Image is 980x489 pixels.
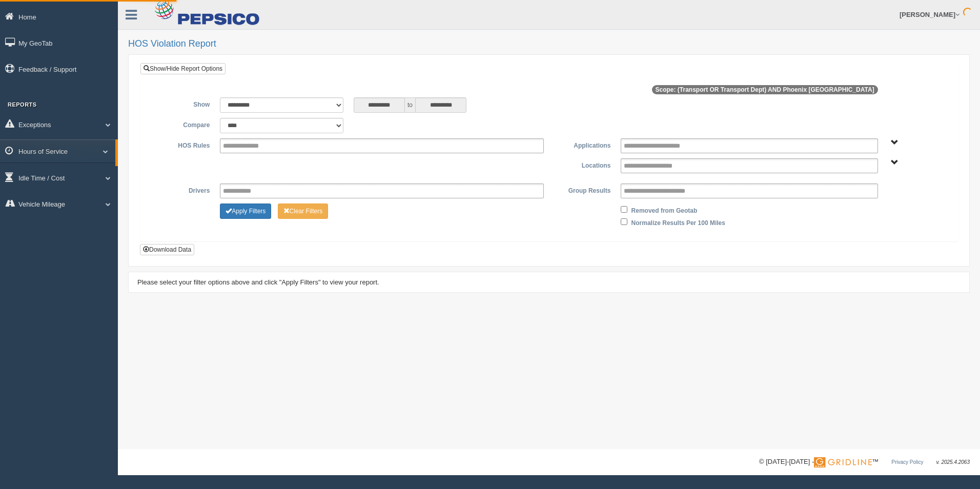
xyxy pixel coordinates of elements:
button: Change Filter Options [278,203,329,219]
label: Drivers [148,184,215,196]
label: Removed from Geotab [631,203,698,216]
label: Normalize Results Per 100 Miles [631,216,725,228]
label: Compare [148,118,215,130]
a: Privacy Policy [891,459,923,465]
label: Locations [549,158,616,171]
span: v. 2025.4.2063 [936,459,970,465]
span: to [405,97,415,113]
a: Show/Hide Report Options [140,63,226,74]
button: Download Data [140,244,194,255]
div: © [DATE]-[DATE] - ™ [759,457,970,467]
span: Please select your filter options above and click "Apply Filters" to view your report. [137,278,379,286]
label: HOS Rules [148,138,215,151]
button: Change Filter Options [220,203,271,219]
label: Group Results [549,184,616,196]
label: Applications [549,138,616,151]
h2: HOS Violation Report [128,39,970,49]
span: Scope: (Transport OR Transport Dept) AND Phoenix [GEOGRAPHIC_DATA] [652,85,878,94]
a: HOS Explanation Reports [18,166,115,184]
label: Show [148,97,215,110]
img: Gridline [814,457,872,467]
